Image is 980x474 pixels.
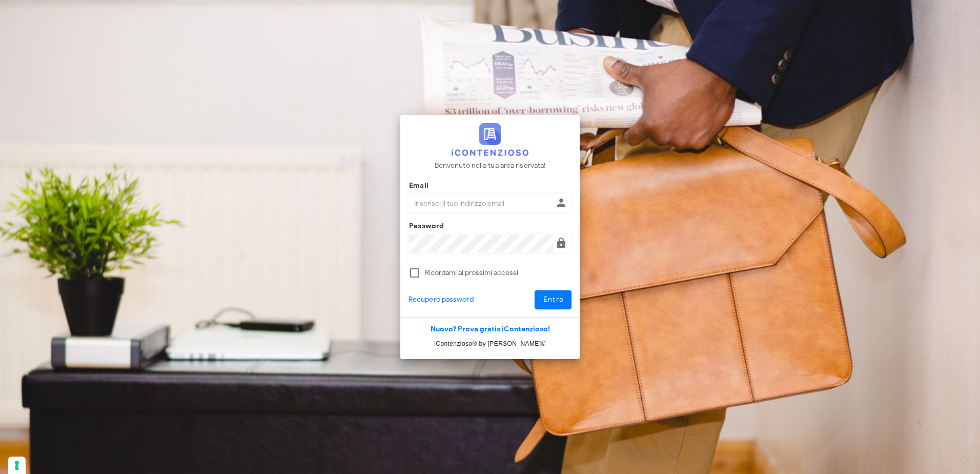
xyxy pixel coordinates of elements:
[406,221,444,231] label: Password
[543,295,564,304] span: Entra
[535,290,572,309] button: Entra
[431,325,550,333] a: Nuovo? Prova gratis iContenzioso!
[8,457,26,474] button: Le tue preferenze relative al consenso per le tecnologie di tracciamento
[400,339,580,349] p: iContenzioso® by [PERSON_NAME]©
[435,160,546,171] p: Benvenuto nella tua area riservata!
[409,294,474,305] a: Recupero password
[409,194,553,212] input: Inserisci il tuo indirizzo email
[406,181,428,191] label: Email
[425,268,571,278] label: Ricordami ai prossimi accessi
